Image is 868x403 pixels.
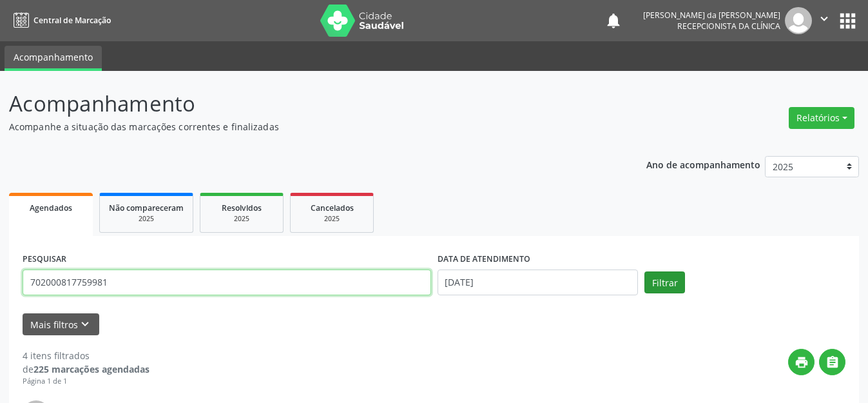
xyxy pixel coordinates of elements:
[109,202,184,213] span: Não compareceram
[34,363,149,375] strong: 225 marcações agendadas
[646,156,760,172] p: Ano de acompanhamento
[795,355,809,369] i: print
[78,317,92,331] i: keyboard_arrow_down
[825,355,840,369] i: 
[9,120,604,133] p: Acompanhe a situação das marcações correntes e finalizadas
[643,10,780,21] div: [PERSON_NAME] da [PERSON_NAME]
[812,7,836,34] button: 
[30,202,72,213] span: Agendados
[789,107,854,129] button: Relatórios
[817,12,831,26] i: 
[23,349,149,362] div: 4 itens filtrados
[23,250,66,270] label: PESQUISAR
[438,270,639,295] input: Selecione um intervalo
[109,214,184,224] div: 2025
[34,15,111,26] span: Central de Marcação
[209,214,274,224] div: 2025
[604,12,622,30] button: notifications
[23,362,149,376] div: de
[644,271,685,293] button: Filtrar
[311,202,354,213] span: Cancelados
[300,214,364,224] div: 2025
[9,10,111,31] a: Central de Marcação
[23,376,149,387] div: Página 1 de 1
[785,7,812,34] img: img
[788,349,815,375] button: print
[23,270,431,295] input: Nome, CNS
[677,21,780,32] span: Recepcionista da clínica
[5,46,102,71] a: Acompanhamento
[836,10,859,32] button: apps
[438,250,530,270] label: DATA DE ATENDIMENTO
[9,88,604,120] p: Acompanhamento
[23,313,99,336] button: Mais filtroskeyboard_arrow_down
[819,349,845,375] button: 
[222,202,262,213] span: Resolvidos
